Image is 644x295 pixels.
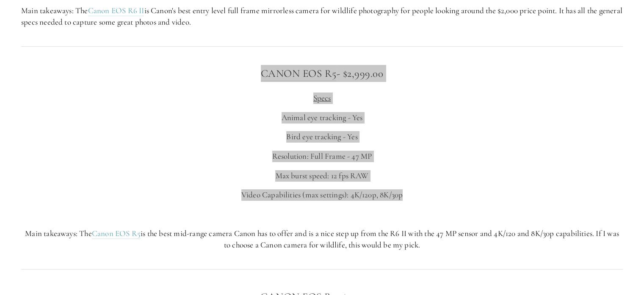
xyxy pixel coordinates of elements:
p: Main takeaways: The is the best mid-range camera Canon has to offer and is a nice step up from th... [21,228,623,250]
h3: - $2,999.00 [21,65,623,82]
p: Video Capabilities (max settings): 4K/120p, 8K/30p [21,189,623,201]
a: Canon EOS R6 II [88,6,144,16]
p: Resolution: Full Frame - 47 MP [21,151,623,162]
a: Canon EOS R5 [261,67,337,81]
span: Specs [313,93,331,103]
a: Canon EOS R5 [92,228,141,239]
p: Bird eye tracking - Yes [21,131,623,143]
p: Max burst speed: 12 fps RAW [21,170,623,182]
p: Animal eye tracking - Yes [21,112,623,124]
p: Main takeaways: The is Canon's best entry level full frame mirrorless camera for wildlife photogr... [21,5,623,28]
